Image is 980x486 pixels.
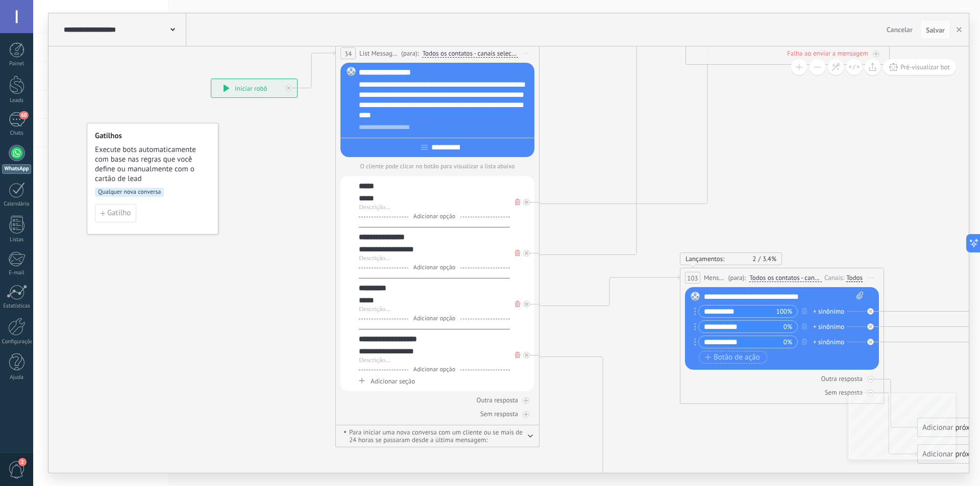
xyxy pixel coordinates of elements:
[18,458,27,466] span: 2
[728,273,746,283] span: (para):
[95,131,211,141] h4: Gatilhos
[749,274,822,282] span: Todos os contatos - canais selecionados
[900,63,950,71] span: Pré-visualizar bot
[422,49,518,58] span: Todos os contatos - canais selecionados do WhatsApp
[371,377,415,386] span: Adicionar seção
[687,274,698,283] span: 103
[813,337,844,347] div: + sinônimo
[401,48,419,58] span: (para):
[107,210,131,217] span: Gatilho
[2,201,32,208] div: Calendário
[846,274,863,282] div: Todos
[704,273,726,283] span: Mensagem
[883,22,917,37] button: Cancelar
[345,49,352,58] span: 34
[19,111,28,119] span: 60
[408,213,460,220] span: Adicionar opção
[95,188,164,197] span: Qualquer nova conversa
[685,254,724,263] span: Lançamentos:
[344,428,529,444] span: Para iniciar uma nova conversa com um cliente ou se mais de 24 horas se passaram desde a última m...
[699,351,767,364] button: Botão de ação
[813,306,844,317] div: + sinônimo
[477,396,518,404] div: Outra resposta
[752,254,763,263] span: 2
[763,254,776,263] span: 3.4%
[887,25,913,34] span: Cancelar
[408,366,460,373] span: Adicionar opção
[2,270,32,276] div: E-mail
[776,306,792,317] span: 100%
[920,20,950,39] button: Salvar
[359,48,399,58] span: List Message (WhatsApp)
[95,145,211,184] span: Execute bots automaticamente com base nas regras que você define ou manualmente com o cartão de lead
[408,315,460,322] span: Adicionar opção
[2,374,32,381] div: Ajuda
[825,388,863,397] div: Sem resposta
[821,374,863,383] div: Outra resposta
[2,237,32,243] div: Listas
[813,322,844,332] div: + sinônimo
[2,97,32,104] div: Leads
[480,410,518,418] div: Sem resposta
[787,49,868,58] div: Falha ao enviar a mensagem
[2,339,32,345] div: Configurações
[2,61,32,67] div: Painel
[2,130,32,137] div: Chats
[705,353,760,362] span: Botão de ação
[783,337,792,347] span: 0%
[2,164,31,174] div: WhatsApp
[2,303,32,310] div: Estatísticas
[340,163,534,170] p: O cliente pode clicar no botão para visualizar a lista abaixo
[883,59,956,75] button: Pré-visualizar bot
[824,273,846,283] div: Canais:
[95,204,136,222] button: Gatilho
[783,322,792,332] span: 0%
[926,27,945,34] span: Salvar
[408,264,460,271] span: Adicionar opção
[211,79,297,97] div: Iniciar robô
